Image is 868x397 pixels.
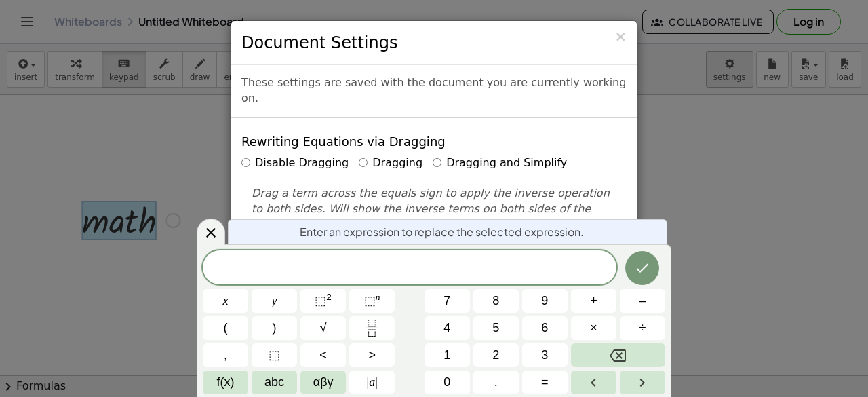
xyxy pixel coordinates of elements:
button: 8 [473,289,519,313]
button: Alphabet [252,371,297,394]
h3: Document Settings [241,31,627,54]
label: Dragging and Simplify [433,155,567,171]
button: . [473,371,519,394]
input: Dragging and Simplify [433,158,441,167]
button: 4 [425,316,470,340]
span: 8 [492,292,499,310]
sup: 2 [326,292,332,302]
input: Disable Dragging [241,158,250,167]
span: 5 [492,319,499,337]
button: Backspace [571,343,665,367]
span: | [367,375,370,389]
button: 3 [522,343,568,367]
span: ) [273,319,277,337]
span: < [319,346,327,364]
span: 4 [443,319,450,337]
span: 2 [492,346,499,364]
input: Dragging [359,158,368,167]
button: 9 [522,289,568,313]
button: Greek alphabet [300,371,346,394]
button: 0 [425,371,470,394]
p: Drag a term across the equals sign to apply the inverse operation to both sides. Will show the in... [252,186,616,233]
button: 6 [522,316,568,340]
span: – [639,292,646,310]
span: 9 [541,292,548,310]
button: Superscript [349,289,395,313]
button: Fraction [349,316,395,340]
button: Right arrow [620,371,665,394]
div: These settings are saved with the document you are currently working on. [231,65,637,118]
span: , [224,346,227,364]
sup: n [376,292,380,302]
button: 5 [473,316,519,340]
span: Enter an expression to replace the selected expression. [300,224,584,240]
span: a [367,373,378,392]
span: . [494,373,498,392]
button: Done [625,251,659,285]
button: Close [614,30,627,44]
label: Disable Dragging [241,155,349,171]
button: Placeholder [252,343,297,367]
span: > [368,346,376,364]
button: Minus [620,289,665,313]
span: y [272,292,277,310]
button: , [203,343,248,367]
span: ( [224,319,228,337]
button: Plus [571,289,616,313]
button: Less than [300,343,346,367]
button: Greater than [349,343,395,367]
button: Times [571,316,616,340]
span: f(x) [217,373,235,392]
button: Equals [522,371,568,394]
span: 6 [541,319,548,337]
button: Left arrow [571,371,616,394]
button: Absolute value [349,371,395,394]
h4: Rewriting Equations via Dragging [241,135,446,149]
span: x [223,292,229,310]
button: Functions [203,371,248,394]
span: √ [320,319,327,337]
button: Squared [300,289,346,313]
button: y [252,289,297,313]
span: | [375,375,378,389]
span: 1 [443,346,450,364]
span: 7 [443,292,450,310]
span: abc [264,373,284,392]
span: αβγ [313,373,334,392]
span: = [541,373,549,392]
span: ⬚ [269,346,280,364]
span: ÷ [639,319,646,337]
button: 2 [473,343,519,367]
button: x [203,289,248,313]
span: + [590,292,597,310]
span: ⬚ [315,294,326,307]
button: ) [252,316,297,340]
button: 7 [425,289,470,313]
span: 0 [443,373,450,392]
button: ( [203,316,248,340]
button: Square root [300,316,346,340]
span: 3 [541,346,548,364]
span: × [590,319,597,337]
span: ⬚ [364,294,376,307]
label: Dragging [359,155,422,171]
button: 1 [425,343,470,367]
span: × [614,29,627,45]
button: Divide [620,316,665,340]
